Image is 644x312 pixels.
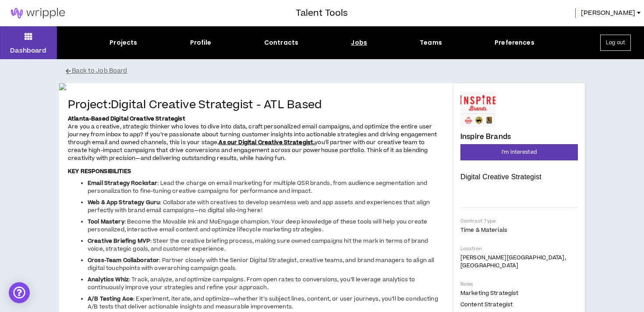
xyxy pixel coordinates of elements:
span: : Become the Movable Ink and MoEngage champion. Your deep knowledge of these tools will help you ... [88,218,427,234]
strong: A/B Testing Ace [88,295,133,303]
button: Back to Job Board [66,64,591,79]
div: Preferences [495,38,534,47]
p: [PERSON_NAME][GEOGRAPHIC_DATA], [GEOGRAPHIC_DATA] [460,254,578,269]
p: Roles [460,281,578,287]
p: Contract Type [460,218,578,224]
strong: Tool Mastery [88,218,124,226]
button: I'm Interested [460,144,578,160]
img: lkMC0q4zeOIN51TvMb7riLjSBcJR7n0EC3rYUQzs.png [59,83,453,90]
strong: Web & App Strategy Guru [88,199,160,206]
p: Digital Creative Strategist [460,173,578,181]
strong: KEY RESPONSIBILITIES [68,167,131,175]
div: Profile [190,38,212,47]
p: Location [460,245,578,252]
span: [PERSON_NAME] [581,8,635,18]
span: : Experiment, iterate, and optimize—whether it’s subject lines, content, or user journeys, you’ll... [88,295,438,311]
div: Projects [110,38,137,47]
p: Dashboard [10,46,46,55]
h4: Inspire Brands [460,133,511,141]
div: Teams [420,38,442,47]
span: Are you a creative, strategic thinker who loves to dive into data, craft personalized email campa... [68,123,437,146]
span: you'll partner with our creative team to create high-impact campaigns that drive conversions and ... [68,138,428,162]
div: Open Intercom Messenger [9,282,30,303]
div: Contracts [264,38,298,47]
button: Log out [600,35,631,51]
p: Time & Materials [460,226,578,234]
strong: Atlanta-Based Digital Creative Strategist [68,115,185,123]
strong: Email Strategy Rockstar [88,179,157,187]
h4: Project: Digital Creative Strategist - ATL Based [68,99,445,112]
span: I'm Interested [502,148,537,156]
strong: As our Digital Creative Strategist, [219,138,315,146]
span: : Steer the creative briefing process, making sure owned campaigns hit the mark in terms of brand... [88,237,428,253]
h3: Talent Tools [296,7,348,20]
span: Content Strategist [460,301,513,308]
strong: Creative Briefing MVP [88,237,150,245]
strong: Analytics Whiz [88,276,129,284]
span: : Partner closely with the Senior Digital Strategist, creative teams, and brand managers to align... [88,256,434,272]
span: : Lead the charge on email marketing for multiple QSR brands, from audience segmentation and pers... [88,179,427,195]
span: Marketing Strategist [460,289,518,297]
span: : Track, analyze, and optimize campaigns. From open rates to conversions, you’ll leverage analyti... [88,276,415,291]
span: : Collaborate with creatives to develop seamless web and app assets and experiences that align pe... [88,199,430,214]
strong: Cross-Team Collaborator [88,256,159,264]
